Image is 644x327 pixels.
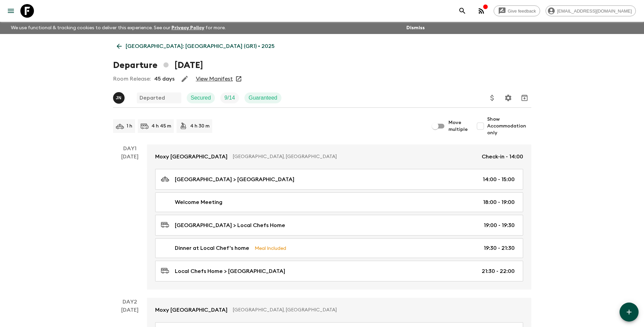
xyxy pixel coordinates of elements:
p: Room Release: [113,75,151,83]
p: Day 2 [113,298,147,306]
button: Dismiss [405,23,426,33]
p: 9 / 14 [224,94,235,102]
a: Welcome Meeting18:00 - 19:00 [155,192,523,212]
p: 4 h 30 m [190,123,209,130]
p: Meal Included [255,244,286,252]
p: 4 h 45 m [151,123,171,130]
h1: Departure [DATE] [113,58,203,72]
p: Moxy [GEOGRAPHIC_DATA] [155,153,227,161]
p: 14:00 - 15:00 [483,175,515,184]
p: Secured [191,94,211,102]
a: [GEOGRAPHIC_DATA] > Local Chefs Home19:00 - 19:30 [155,215,523,236]
p: [GEOGRAPHIC_DATA], [GEOGRAPHIC_DATA] [233,307,518,313]
a: Moxy [GEOGRAPHIC_DATA][GEOGRAPHIC_DATA], [GEOGRAPHIC_DATA]Check-in - 14:00 [147,144,531,169]
p: 19:00 - 19:30 [484,221,515,229]
button: menu [4,4,18,18]
p: Departed [140,94,165,102]
p: Check-in - 14:00 [482,153,523,161]
p: Guaranteed [249,94,277,102]
p: We use functional & tracking cookies to deliver this experience. See our for more. [8,22,228,34]
button: Archive (Completed, Cancelled or Unsynced Departures only) [518,91,531,105]
p: 1 h [127,123,132,130]
p: 18:00 - 19:00 [483,198,515,206]
span: Give feedback [504,8,540,14]
p: [GEOGRAPHIC_DATA] > [GEOGRAPHIC_DATA] [175,175,294,184]
p: [GEOGRAPHIC_DATA], [GEOGRAPHIC_DATA] [233,153,476,160]
a: Privacy Policy [171,25,204,30]
div: [DATE] [121,153,139,290]
p: Local Chefs Home > [GEOGRAPHIC_DATA] [175,267,285,275]
p: Dinner at Local Chef's home [175,244,249,252]
a: Give feedback [494,5,540,16]
a: View Manifest [196,75,233,82]
a: Local Chefs Home > [GEOGRAPHIC_DATA]21:30 - 22:00 [155,261,523,281]
span: Show Accommodation only [487,116,531,136]
a: Dinner at Local Chef's homeMeal Included19:30 - 21:30 [155,238,523,258]
button: Settings [501,91,515,105]
a: [GEOGRAPHIC_DATA]: [GEOGRAPHIC_DATA] (GR1) • 2025 [113,39,278,53]
p: 45 days [154,75,174,83]
button: Update Price, Early Bird Discount and Costs [485,91,499,105]
p: Welcome Meeting [175,198,222,206]
p: [GEOGRAPHIC_DATA] > Local Chefs Home [175,221,285,229]
div: Secured [187,92,215,103]
p: [GEOGRAPHIC_DATA]: [GEOGRAPHIC_DATA] (GR1) • 2025 [126,42,275,50]
button: search adventures [456,4,469,18]
span: Move multiple [448,119,468,133]
span: [EMAIL_ADDRESS][DOMAIN_NAME] [553,8,636,14]
p: Moxy [GEOGRAPHIC_DATA] [155,306,227,314]
p: 21:30 - 22:00 [482,267,515,275]
span: Janita Nurmi [113,94,126,100]
p: 19:30 - 21:30 [484,244,515,252]
a: [GEOGRAPHIC_DATA] > [GEOGRAPHIC_DATA]14:00 - 15:00 [155,169,523,190]
div: Trip Fill [220,92,239,103]
p: Day 1 [113,144,147,153]
a: Moxy [GEOGRAPHIC_DATA][GEOGRAPHIC_DATA], [GEOGRAPHIC_DATA] [147,298,531,322]
div: [EMAIL_ADDRESS][DOMAIN_NAME] [546,5,636,16]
